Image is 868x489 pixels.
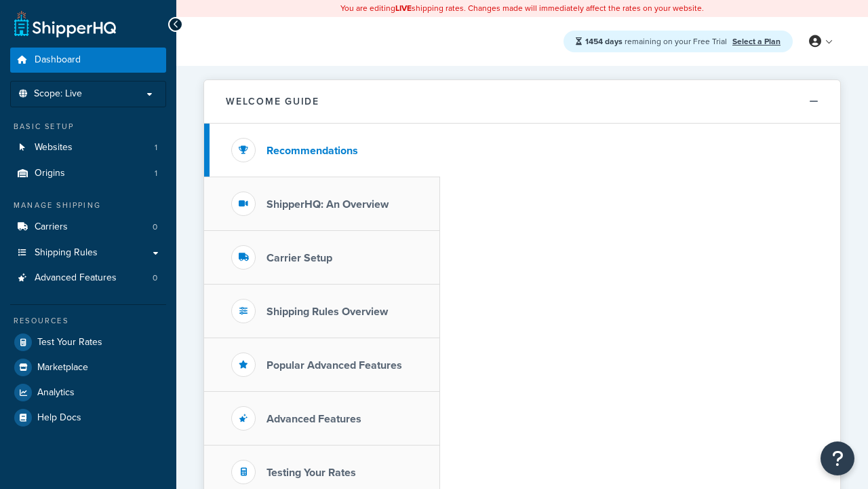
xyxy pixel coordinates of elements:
[10,405,166,430] a: Help Docs
[35,272,117,284] span: Advanced Features
[267,467,356,479] h3: Testing Your Rates
[155,168,157,179] span: 1
[37,362,88,374] span: Marketplace
[10,266,166,291] a: Advanced Features0
[37,337,102,348] span: Test Your Rates
[37,387,75,399] span: Analytics
[35,142,73,153] span: Websites
[732,35,781,48] a: Select a Plan
[10,161,166,186] li: Origins
[10,135,166,160] a: Websites1
[35,168,65,179] span: Origins
[267,198,389,211] h3: ShipperHQ: An Overview
[10,266,166,291] li: Advanced Features
[10,240,166,266] a: Shipping Rules
[585,35,623,48] strong: 1454 days
[226,96,319,107] h2: Welcome Guide
[585,35,729,48] span: remaining on your Free Trial
[35,247,98,259] span: Shipping Rules
[267,145,358,157] h3: Recommendations
[155,142,157,153] span: 1
[35,221,68,233] span: Carriers
[10,200,166,211] div: Manage Shipping
[153,221,157,233] span: 0
[395,2,412,14] b: LIVE
[10,380,166,405] a: Analytics
[10,330,166,355] a: Test Your Rates
[204,80,840,124] button: Welcome Guide
[10,161,166,186] a: Origins1
[267,306,388,318] h3: Shipping Rules Overview
[10,48,166,73] a: Dashboard
[153,272,157,284] span: 0
[10,215,166,240] a: Carriers0
[34,88,82,100] span: Scope: Live
[10,215,166,240] li: Carriers
[267,359,402,372] h3: Popular Advanced Features
[10,355,166,380] a: Marketplace
[37,412,81,424] span: Help Docs
[267,413,361,425] h3: Advanced Features
[821,441,854,475] button: Open Resource Center
[10,315,166,327] div: Resources
[10,135,166,160] li: Websites
[10,121,166,132] div: Basic Setup
[267,252,332,264] h3: Carrier Setup
[35,54,81,66] span: Dashboard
